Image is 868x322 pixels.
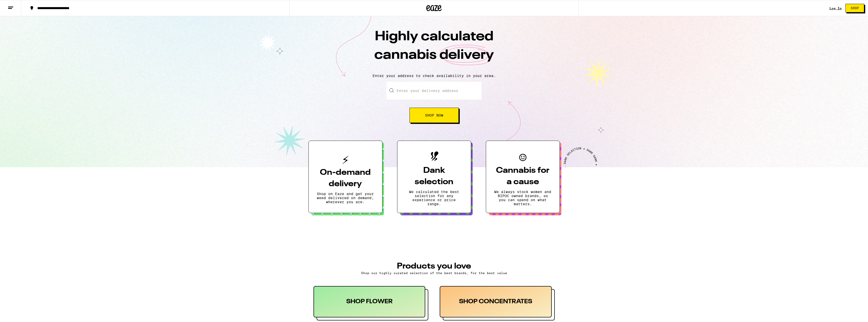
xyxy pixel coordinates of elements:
a: Shop [842,4,868,12]
p: Shop our highly curated selection of the best brands, for the best value [313,271,555,275]
button: SHOP FLOWER [313,286,429,320]
p: Shop on Eaze and get your weed delivered on demand, wherever you are. [317,192,374,204]
button: SHOP CONCENTRATES [440,286,555,320]
div: SHOP FLOWER [313,286,426,317]
span: Shop [851,7,859,10]
button: Shop [845,4,864,12]
p: We always stock women and BIPOC owned brands, so you can spend on what matters. [494,190,551,206]
h1: Highly calculated cannabis delivery [345,28,523,70]
h3: On-demand delivery [317,167,374,190]
div: SHOP CONCENTRATES [440,286,552,317]
a: Log In [829,7,842,10]
button: On-demand deliveryShop on Eaze and get your weed delivered on demand, wherever you are. [308,141,382,213]
button: Shop Now [410,108,459,123]
button: Cannabis for a causeWe always stock women and BIPOC owned brands, so you can spend on what matters. [486,141,560,213]
h3: Cannabis for a cause [494,165,551,188]
p: Enter your address to check availability in your area. [5,74,863,78]
span: Shop Now [425,113,443,117]
input: Enter your delivery address [386,82,482,100]
p: We calculated the best selection for any experience or price range. [405,190,463,206]
h3: Dank selection [405,165,463,188]
h3: PRODUCTS YOU LOVE [313,262,555,270]
button: Dank selectionWe calculated the best selection for any experience or price range. [397,141,471,213]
